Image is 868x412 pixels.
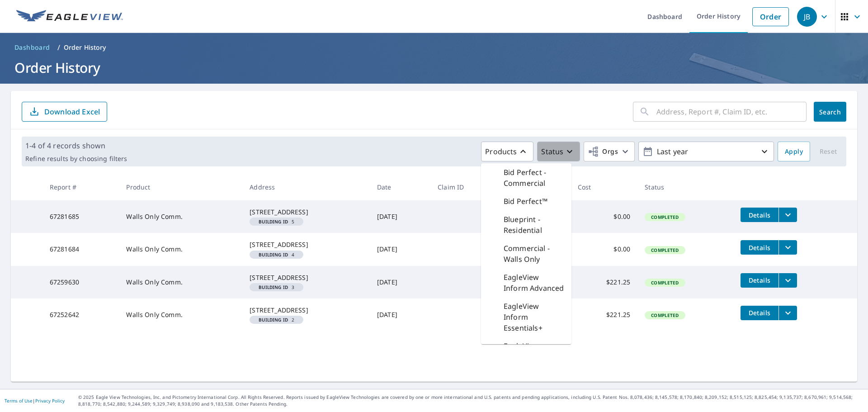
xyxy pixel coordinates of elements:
[119,266,242,298] td: Walls Only Comm.
[571,298,637,331] td: $221.25
[370,266,430,298] td: [DATE]
[119,200,242,233] td: Walls Only Comm.
[571,233,637,265] td: $0.00
[741,208,778,222] button: detailsBtn-67281685
[814,102,846,122] button: Search
[25,155,127,163] p: Refine results by choosing filters
[485,146,517,157] p: Products
[253,252,300,257] span: 4
[637,174,733,200] th: Status
[504,214,564,236] p: Blueprint - Residential
[430,174,501,200] th: Claim ID
[752,7,789,26] a: Order
[481,239,571,268] div: Commercial - Walls Only
[119,298,242,331] td: Walls Only Comm.
[481,192,571,210] div: Bid Perfect™
[11,58,857,77] h1: Order History
[5,398,33,404] a: Terms of Use
[250,240,363,249] div: [STREET_ADDRESS]
[242,174,370,200] th: Address
[259,285,288,289] em: Building ID
[5,398,65,403] p: |
[42,233,119,265] td: 67281684
[370,298,430,331] td: [DATE]
[778,208,797,222] button: filesDropdownBtn-67281685
[42,174,119,200] th: Report #
[22,102,107,122] button: Download Excel
[537,142,580,161] button: Status
[584,142,635,161] button: Orgs
[370,174,430,200] th: Date
[253,317,300,322] span: 2
[571,174,637,200] th: Cost
[14,43,50,52] span: Dashboard
[481,142,533,161] button: Products
[119,233,242,265] td: Walls Only Comm.
[35,398,65,404] a: Privacy Policy
[504,243,564,265] p: Commercial - Walls Only
[653,144,759,160] p: Last year
[504,167,564,189] p: Bid Perfect - Commercial
[119,174,242,200] th: Product
[370,200,430,233] td: [DATE]
[370,233,430,265] td: [DATE]
[778,240,797,255] button: filesDropdownBtn-67281684
[746,276,773,284] span: Details
[646,247,684,253] span: Completed
[646,312,684,318] span: Completed
[746,243,773,252] span: Details
[16,10,123,24] img: EV Logo
[42,200,119,233] td: 67281685
[571,266,637,298] td: $221.25
[504,301,564,333] p: EagleView Inform Essentials+
[646,279,684,286] span: Completed
[741,240,778,255] button: detailsBtn-67281684
[778,142,810,161] button: Apply
[78,394,863,407] p: © 2025 Eagle View Technologies, Inc. and Pictometry International Corp. All Rights Reserved. Repo...
[504,272,564,294] p: EagleView Inform Advanced
[11,40,54,55] a: Dashboard
[646,214,684,220] span: Completed
[25,140,127,151] p: 1-4 of 4 records shown
[253,219,300,224] span: 5
[481,210,571,239] div: Blueprint - Residential
[504,196,547,207] p: Bid Perfect™
[741,273,778,288] button: detailsBtn-67259630
[588,146,618,157] span: Orgs
[541,146,563,157] p: Status
[778,273,797,288] button: filesDropdownBtn-67259630
[42,298,119,331] td: 67252642
[259,219,288,224] em: Building ID
[638,142,774,161] button: Last year
[746,308,773,317] span: Details
[259,317,288,322] em: Building ID
[741,306,778,320] button: detailsBtn-67252642
[481,297,571,337] div: EagleView Inform Essentials+
[797,7,817,27] div: JB
[250,306,363,315] div: [STREET_ADDRESS]
[64,43,106,52] p: Order History
[746,211,773,219] span: Details
[571,200,637,233] td: $0.00
[42,266,119,298] td: 67259630
[250,208,363,217] div: [STREET_ADDRESS]
[57,42,60,53] li: /
[11,40,857,55] nav: breadcrumb
[785,146,803,157] span: Apply
[821,108,839,116] span: Search
[481,337,571,388] div: EagleView Inform Essentials+ for Commercial
[259,252,288,257] em: Building ID
[504,341,564,384] p: EagleView Inform Essentials+ for Commercial
[481,163,571,192] div: Bid Perfect - Commercial
[253,285,300,289] span: 3
[481,268,571,297] div: EagleView Inform Advanced
[44,107,100,117] p: Download Excel
[656,99,807,124] input: Address, Report #, Claim ID, etc.
[250,273,363,282] div: [STREET_ADDRESS]
[778,306,797,320] button: filesDropdownBtn-67252642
